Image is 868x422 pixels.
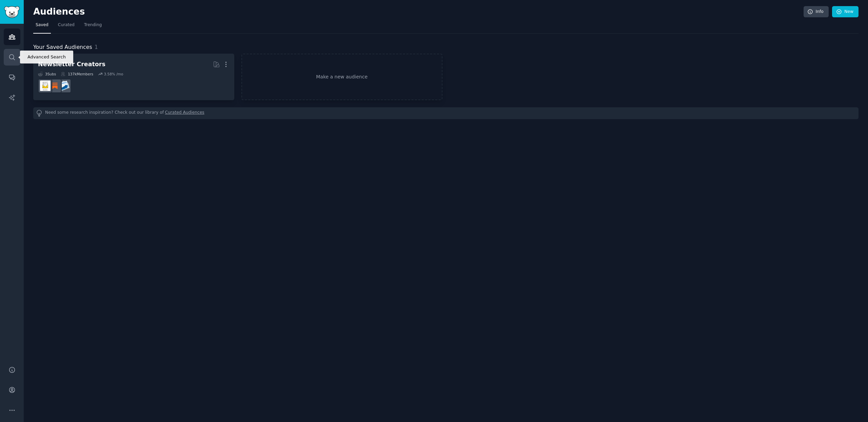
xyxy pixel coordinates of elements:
[58,22,75,28] span: Curated
[50,80,60,91] img: Substack
[33,107,859,119] div: Need some research inspiration? Check out our library of
[38,60,105,69] div: Newsletter Creators
[38,72,56,76] div: 3 Sub s
[36,22,48,28] span: Saved
[165,110,204,117] a: Curated Audiences
[84,22,102,28] span: Trending
[241,54,442,100] a: Make a new audience
[95,44,98,50] span: 1
[33,43,92,52] span: Your Saved Audiences
[832,6,859,18] a: New
[33,6,804,17] h2: Audiences
[82,20,104,34] a: Trending
[33,20,51,34] a: Saved
[56,20,77,34] a: Curated
[804,6,829,18] a: Info
[4,6,20,18] img: GummySearch logo
[104,72,123,76] div: 3.58 % /mo
[61,72,93,76] div: 137k Members
[40,80,51,91] img: Newsletters
[59,80,70,91] img: Emailmarketing
[33,54,234,100] a: Newsletter Creators3Subs137kMembers3.58% /moEmailmarketingSubstackNewsletters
